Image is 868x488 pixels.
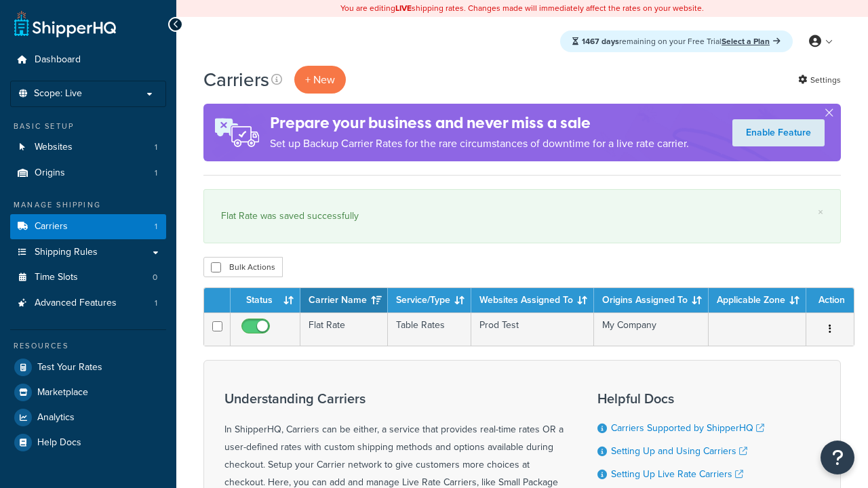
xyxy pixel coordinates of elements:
span: Scope: Live [34,88,82,100]
span: Shipping Rules [35,247,98,258]
span: Origins [35,167,65,179]
span: Marketplace [37,387,88,399]
span: 1 [155,167,157,179]
a: Dashboard [10,47,166,73]
span: Advanced Features [35,298,117,309]
li: Websites [10,135,166,160]
div: Flat Rate was saved successfully [221,207,823,226]
div: remaining on your Free Trial [560,30,793,52]
span: Websites [35,142,73,153]
a: Help Docs [10,430,166,455]
div: Basic Setup [10,121,166,132]
span: Analytics [37,412,75,424]
a: Setting Up Live Rate Carriers [611,467,743,481]
h3: Understanding Carriers [224,391,564,406]
th: Websites Assigned To: activate to sort column ascending [471,288,594,312]
button: + New [294,66,346,94]
a: Setting Up and Using Carriers [611,444,747,458]
a: Carriers 1 [10,214,166,239]
a: Select a Plan [722,35,781,47]
a: Enable Feature [732,119,825,146]
span: 1 [155,298,157,309]
th: Action [806,288,854,312]
span: 1 [155,142,157,153]
button: Bulk Actions [203,257,283,277]
h1: Carriers [203,66,269,93]
li: Time Slots [10,265,166,290]
th: Status: activate to sort column ascending [231,288,300,312]
a: Test Your Rates [10,355,166,380]
a: Advanced Features 1 [10,291,166,316]
a: Time Slots 0 [10,265,166,290]
td: Flat Rate [300,312,388,346]
th: Service/Type: activate to sort column ascending [388,288,471,312]
a: Marketplace [10,380,166,405]
a: × [818,207,823,218]
b: LIVE [395,2,412,14]
a: Shipping Rules [10,240,166,265]
span: Test Your Rates [37,362,102,373]
a: ShipperHQ Home [14,10,116,37]
a: Websites 1 [10,135,166,160]
span: Dashboard [35,54,81,66]
a: Settings [798,70,841,89]
div: Resources [10,340,166,352]
td: Prod Test [471,312,594,346]
td: Table Rates [388,312,471,346]
li: Advanced Features [10,291,166,316]
th: Carrier Name: activate to sort column ascending [300,288,388,312]
span: Carriers [35,221,68,232]
a: Origins 1 [10,161,166,186]
span: Time Slots [35,272,78,283]
li: Carriers [10,214,166,239]
li: Origins [10,161,166,186]
th: Origins Assigned To: activate to sort column ascending [594,288,709,312]
a: Carriers Supported by ShipperHQ [611,421,764,435]
span: 1 [155,221,157,232]
strong: 1467 days [582,35,619,47]
th: Applicable Zone: activate to sort column ascending [709,288,806,312]
span: Help Docs [37,437,81,449]
button: Open Resource Center [821,441,854,474]
img: ad-rules-rateshop-fe6ec290ccb7230408bd80ed9643f0289d75e0ffd9eb532fc0e269fcd187b520.png [203,104,270,161]
h3: Helpful Docs [597,391,774,406]
td: My Company [594,312,709,346]
div: Manage Shipping [10,199,166,211]
h4: Prepare your business and never miss a sale [270,112,689,134]
a: Analytics [10,405,166,430]
p: Set up Backup Carrier Rates for the rare circumstances of downtime for a live rate carrier. [270,134,689,153]
span: 0 [153,272,157,283]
